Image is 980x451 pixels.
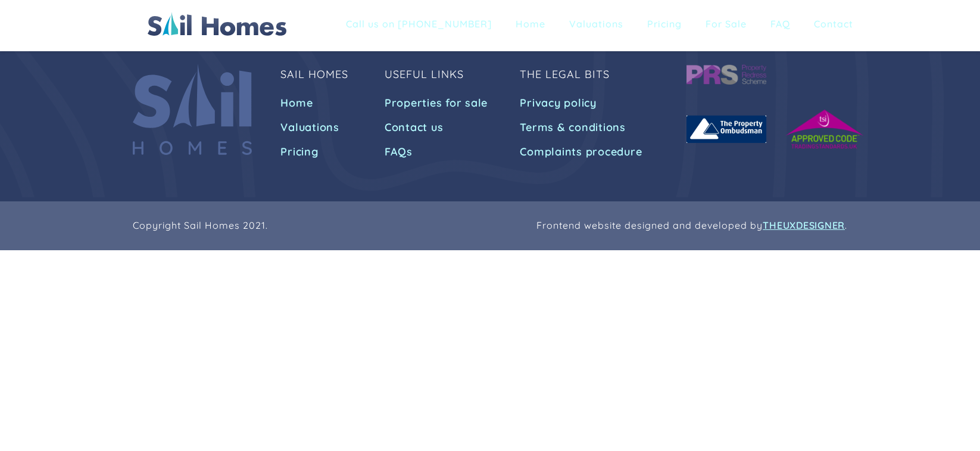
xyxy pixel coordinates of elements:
div: Copyright Sail Homes 2021. [133,219,268,232]
div: Useful Links [385,69,464,80]
a: Terms & conditions [520,117,629,138]
a: For Sale [697,12,756,38]
a: home [148,12,287,36]
div: Frontend website designed and developed by . [536,219,847,232]
a: Contact [805,12,862,38]
a: Home [280,92,316,114]
a: Pricing [280,141,322,163]
a: Contact us [385,117,447,138]
a: Valuations [560,12,632,38]
a: FAQs [385,141,416,163]
a: Privacy policy [520,92,600,114]
a: Valuations [280,117,343,138]
a: Pricing [638,12,691,38]
img: The PropertyBid Logo, your trusted digital estate agent [148,12,287,36]
a: Properties for sale [385,92,491,114]
div: Sail Homes [280,69,348,80]
div: The Legal bits [520,69,610,80]
a: THEUXDESIGNER [763,219,845,232]
a: Home [507,12,554,38]
a: FAQ [761,12,799,38]
a: Complaints procedure [520,141,645,163]
a: Call us on [PHONE_NUMBER] [337,12,501,38]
